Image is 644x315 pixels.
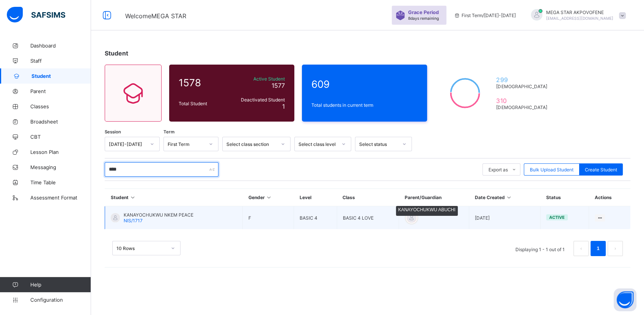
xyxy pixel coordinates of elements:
[496,104,550,110] span: [DEMOGRAPHIC_DATA]
[510,241,570,256] li: Displaying 1 - 1 out of 1
[530,167,573,173] span: Bulk Upload Student
[242,206,294,230] td: F
[294,206,337,230] td: BASIC 4
[30,134,91,140] span: CBT
[469,189,540,206] th: Date Created
[298,141,337,147] div: Select class level
[177,99,229,108] div: Total Student
[573,241,589,256] li: 上一页
[242,189,294,206] th: Gender
[30,282,91,288] span: Help
[168,141,204,147] div: First Term
[454,13,516,18] span: session/term information
[337,206,399,230] td: BASIC 4 LOVE
[130,195,136,200] i: Sort in Ascending Order
[594,244,602,253] a: 1
[399,189,469,206] th: Parent/Guardian
[31,73,91,79] span: Student
[109,141,146,147] div: [DATE]-[DATE]
[30,149,91,155] span: Lesson Plan
[105,189,243,206] th: Student
[30,164,91,170] span: Messaging
[116,245,166,251] div: 10 Rows
[488,167,508,173] span: Export as
[408,9,439,15] span: Grace Period
[30,297,91,303] span: Configuration
[591,241,606,256] li: 1
[608,241,623,256] li: 下一页
[30,179,91,185] span: Time Table
[30,58,91,64] span: Staff
[496,97,550,104] span: 310
[408,16,439,21] span: 8 days remaining
[546,16,613,21] span: [EMAIL_ADDRESS][DOMAIN_NAME]
[179,77,227,89] span: 1578
[30,88,91,94] span: Parent
[7,7,65,23] img: safsims
[614,288,636,311] button: Open asap
[265,195,272,200] i: Sort in Ascending Order
[589,189,630,206] th: Actions
[608,241,623,256] button: next page
[125,12,186,20] span: Welcome MEGA STAR
[30,43,91,49] span: Dashboard
[396,11,405,20] img: sticker-purple.71386a28dfed39d6af7621340158ba97.svg
[573,241,589,256] button: prev page
[540,189,589,206] th: Status
[311,78,418,90] span: 609
[105,129,121,135] span: Session
[546,9,613,15] span: MEGA STAR AKPOVOFENE
[105,49,128,57] span: Student
[124,218,143,223] span: NIS/1717
[496,84,550,89] span: [DEMOGRAPHIC_DATA]
[163,129,174,135] span: Term
[30,195,91,201] span: Assessment Format
[294,189,337,206] th: Level
[469,206,540,230] td: [DATE]
[337,189,399,206] th: Class
[282,103,285,110] span: 1
[226,141,276,147] div: Select class section
[585,167,617,173] span: Create Student
[549,215,565,220] span: active
[523,9,630,22] div: MEGA STARAKPOVOFENE
[124,212,193,218] span: KANAYOCHUKWU NKEM PEACE
[496,76,550,84] span: 299
[272,82,285,89] span: 1577
[30,119,91,125] span: Broadsheet
[231,97,285,103] span: Deactivated Student
[359,141,398,147] div: Select status
[311,102,418,108] span: Total students in current term
[30,103,91,109] span: Classes
[506,195,512,200] i: Sort in Ascending Order
[231,76,285,82] span: Active Student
